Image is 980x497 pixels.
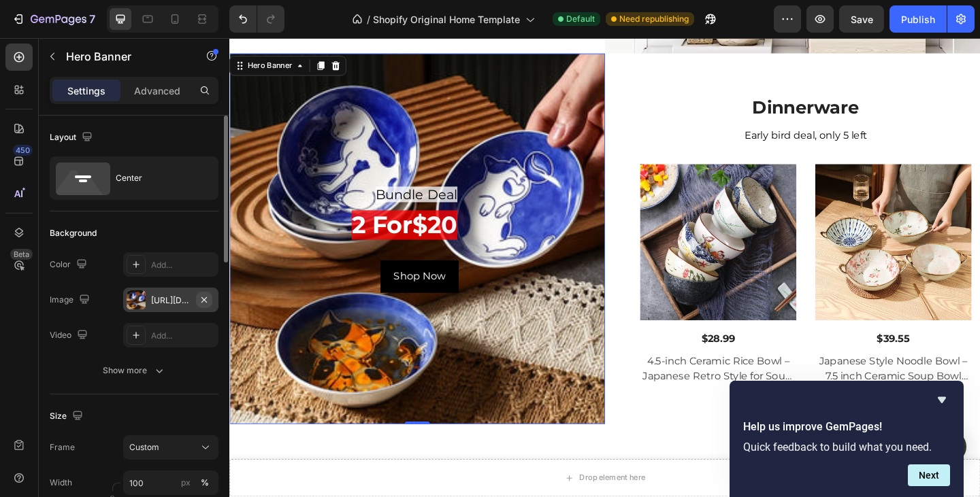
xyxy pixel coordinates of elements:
div: [URL][DOMAIN_NAME] [151,294,191,307]
p: Quick feedback to build what you need. [743,441,950,453]
div: Hero Banner [17,24,71,37]
div: Beta [10,249,33,260]
span: / [367,12,370,27]
h3: 4.5-inch Ceramic Rice Bowl – Japanese Retro Style for Soup, Rice, and Noodles [446,343,617,378]
button: Shop Now [164,242,249,277]
p: Hero Banner [66,48,182,65]
div: Image [50,291,93,309]
div: Add... [151,259,215,271]
span: Default [566,13,595,25]
span: Custom [129,441,159,453]
div: Publish [901,12,935,27]
div: Undo/Redo [229,5,284,33]
div: % [201,477,209,489]
span: Bundle Deal [159,162,248,179]
p: Settings [67,84,105,98]
button: Show more [50,358,218,383]
label: Frame [50,441,75,453]
h3: Japanese Style Noodle Bowl – 7.5 inch Ceramic Soup Bowl with Handle [637,343,807,378]
div: Background [50,227,97,239]
div: Shop Now [178,252,235,268]
div: Video [50,326,91,345]
div: Color [50,256,90,274]
div: Size [50,407,86,426]
h2: Dinnerware [446,60,807,91]
span: $20 [199,188,248,220]
button: Hide survey [934,392,950,408]
h2: Help us improve GemPages! [743,419,950,435]
div: Layout [50,128,95,147]
div: $28.99 [446,318,617,337]
button: % [178,475,194,491]
p: 7 [89,11,95,27]
div: px [181,477,191,489]
button: px [197,475,213,491]
button: Publish [889,5,947,33]
iframe: Design area [229,38,980,497]
span: Shopify Original Home Template [373,12,520,27]
span: Early bird deal, only 5 left [560,99,694,112]
div: Drop element here [380,473,453,484]
span: Save [851,14,873,25]
span: 2 for [133,188,199,220]
input: px% [123,470,218,495]
button: 7 [5,5,101,33]
span: Need republishing [619,13,689,25]
div: Center [116,162,199,194]
div: Show more [103,364,166,377]
button: Next question [908,464,950,486]
button: Custom [123,435,218,460]
div: Add... [151,330,215,342]
button: Save [839,5,884,33]
div: $39.55 [637,318,807,337]
div: 450 [13,145,33,156]
div: Help us improve GemPages! [743,392,950,486]
label: Width [50,477,72,489]
p: Advanced [134,84,180,98]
